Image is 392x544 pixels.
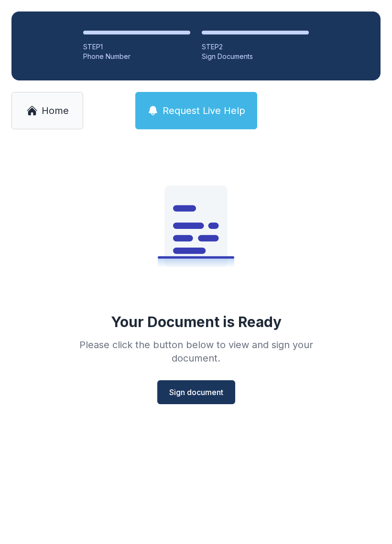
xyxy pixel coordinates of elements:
[58,338,334,365] div: Please click the button below to view and sign your document.
[202,42,309,52] div: STEP 2
[83,42,190,52] div: STEP 1
[42,104,69,117] span: Home
[163,104,245,117] span: Request Live Help
[202,52,309,61] div: Sign Documents
[169,386,223,398] span: Sign document
[111,313,282,330] div: Your Document is Ready
[83,52,190,61] div: Phone Number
